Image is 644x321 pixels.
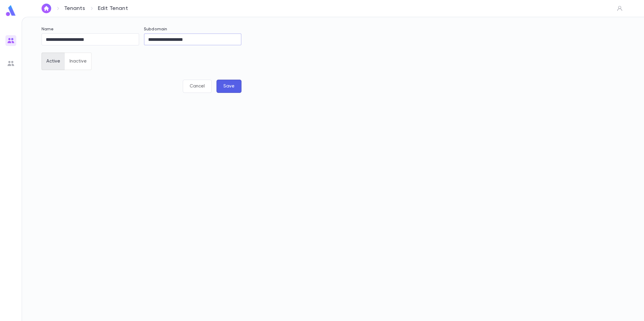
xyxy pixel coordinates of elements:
[144,27,167,32] label: Subdomain
[98,5,128,12] p: Edit Tenant
[42,53,65,70] button: Active
[42,27,54,32] label: Name
[64,5,85,12] a: Tenants
[183,80,212,93] button: Cancel
[5,5,17,17] img: logo
[7,60,14,67] img: users_grey.add6a7b1bacd1fe57131ad36919bb8de.svg
[43,6,50,11] img: home_white.a664292cf8c1dea59945f0da9f25487c.svg
[65,53,92,70] button: Inactive
[7,37,14,44] img: users_gradient.817b64062b48db29b58f0b5e96d8b67b.svg
[216,80,241,93] button: Save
